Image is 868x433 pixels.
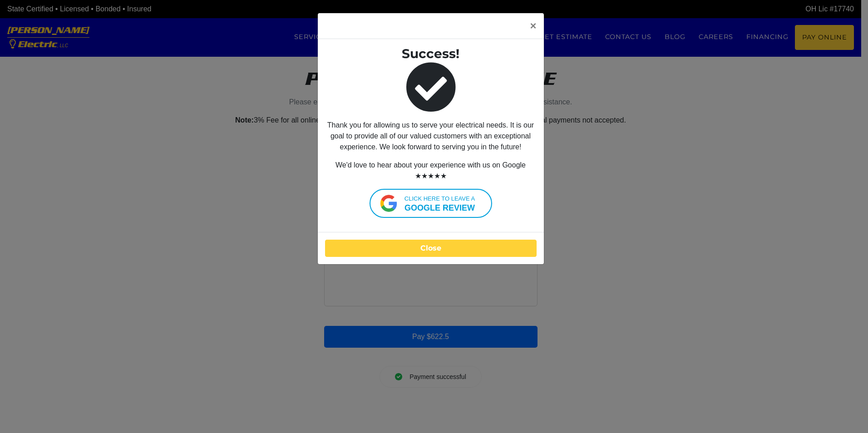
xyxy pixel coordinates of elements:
[530,20,536,31] span: ×
[393,203,487,212] strong: google review
[325,240,537,257] button: Close
[325,120,537,153] p: Thank you for allowing us to serve your electrical needs. It is our goal to provide all of our va...
[332,13,544,39] button: Close
[325,46,537,62] h3: Success!
[325,160,537,182] p: We'd love to hear about your experience with us on Google ★★★★★
[370,189,492,218] a: Click here to leave agoogle review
